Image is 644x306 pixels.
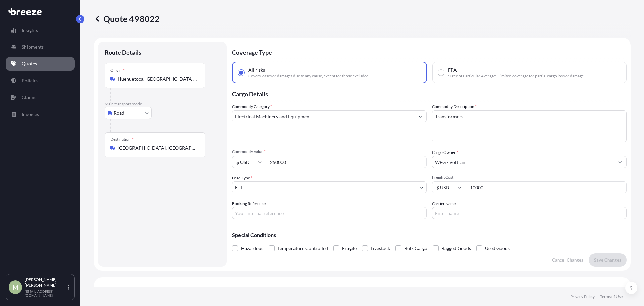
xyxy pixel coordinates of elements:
[432,103,477,110] label: Commodity Description
[404,243,427,253] span: Bulk Cargo
[232,181,427,193] button: FTL
[570,294,595,299] a: Privacy Policy
[485,243,510,253] span: Used Goods
[232,175,252,181] span: Load Type
[466,181,627,193] input: Enter amount
[232,207,427,219] input: Your internal reference
[6,57,75,71] a: Quotes
[22,44,44,50] p: Shipments
[22,27,38,34] p: Insights
[22,111,39,118] p: Invoices
[248,73,369,79] span: Covers losses or damages due to any cause, except for those excluded
[25,289,66,297] p: [EMAIL_ADDRESS][DOMAIN_NAME]
[432,175,627,180] span: Freight Cost
[432,200,456,207] label: Carrier Name
[105,107,152,119] button: Select transport
[94,13,160,24] p: Quote 498022
[6,91,75,104] a: Claims
[232,200,266,207] label: Booking Reference
[438,70,444,76] input: FPA"Free of Particular Average" - limited coverage for partial cargo loss or damage
[232,149,427,155] span: Commodity Value
[266,156,427,168] input: Type amount
[110,137,134,142] div: Destination
[232,42,627,62] p: Coverage Type
[432,110,627,142] textarea: Transformers
[241,243,263,253] span: Hazardous
[22,94,36,101] p: Claims
[238,70,244,76] input: All risksCovers losses or damages due to any cause, except for those excluded
[6,24,75,37] a: Insights
[441,243,471,253] span: Bagged Goods
[342,243,357,253] span: Fragile
[594,257,621,263] p: Save Changes
[232,83,627,103] p: Cargo Details
[432,207,627,219] input: Enter name
[232,103,272,110] label: Commodity Category
[232,110,414,122] input: Select a commodity type
[6,107,75,121] a: Invoices
[22,77,38,84] p: Policies
[110,68,125,73] div: Origin
[232,232,627,238] p: Special Conditions
[6,74,75,87] a: Policies
[448,73,584,79] span: "Free of Particular Average" - limited coverage for partial cargo loss or damage
[248,67,265,73] span: All risks
[25,277,66,288] p: [PERSON_NAME] [PERSON_NAME]
[6,40,75,54] a: Shipments
[414,110,426,122] button: Show suggestions
[13,284,18,291] span: M
[371,243,390,253] span: Livestock
[277,243,328,253] span: Temperature Controlled
[22,60,37,67] p: Quotes
[600,294,623,299] a: Terms of Use
[235,184,243,191] span: FTL
[105,48,141,56] p: Route Details
[118,76,197,82] input: Origin
[552,257,583,263] p: Cancel Changes
[448,67,457,73] span: FPA
[589,253,627,267] button: Save Changes
[105,101,220,107] p: Main transport mode
[118,145,197,151] input: Destination
[432,149,458,156] label: Cargo Owner
[114,110,124,116] span: Road
[614,156,626,168] button: Show suggestions
[547,253,589,267] button: Cancel Changes
[432,156,614,168] input: Full name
